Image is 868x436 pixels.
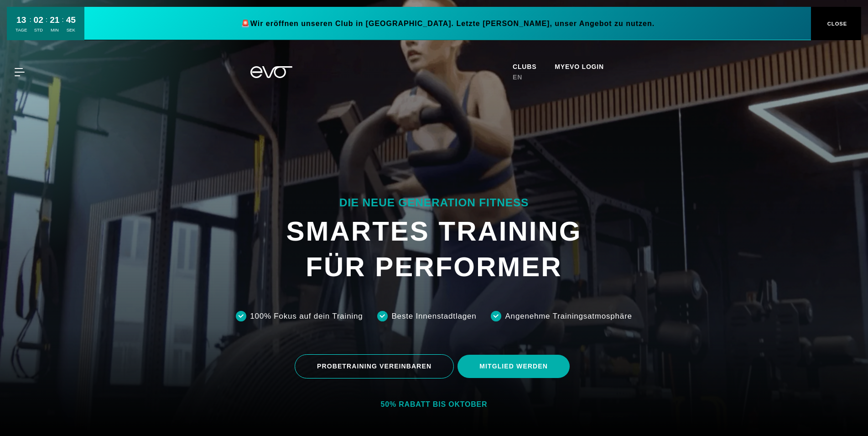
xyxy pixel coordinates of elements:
div: TAGE [16,27,27,33]
span: PROBETRAINING VEREINBAREN [317,362,431,371]
div: 50% RABATT BIS OKTOBER [381,400,488,410]
a: Clubs [513,63,555,70]
span: Clubs [513,63,536,70]
div: 21 [50,14,59,27]
div: 13 [16,14,27,27]
div: 100% Fokus auf dein Training [250,310,363,322]
div: : [62,15,63,39]
span: CLOSE [825,21,847,26]
div: MIN [50,27,59,33]
div: 02 [34,14,43,27]
div: Beste Innenstadtlagen [391,310,476,322]
div: STD [34,27,43,33]
span: en [513,74,522,81]
span: MITGLIED WERDEN [479,362,548,371]
h1: SMARTES TRAINING FÜR PERFORMER [286,214,582,285]
div: : [46,15,47,39]
div: DIE NEUE GENERATION FITNESS [286,195,582,210]
a: PROBETRAINING VEREINBAREN [295,347,457,385]
div: 45 [66,14,76,27]
button: CLOSE [811,7,861,40]
a: MITGLIED WERDEN [457,348,573,385]
div: SEK [66,27,76,33]
div: Angenehme Trainingsatmosphäre [505,310,632,322]
a: en [513,73,533,81]
div: : [29,15,31,39]
a: MYEVO LOGIN [555,63,604,70]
